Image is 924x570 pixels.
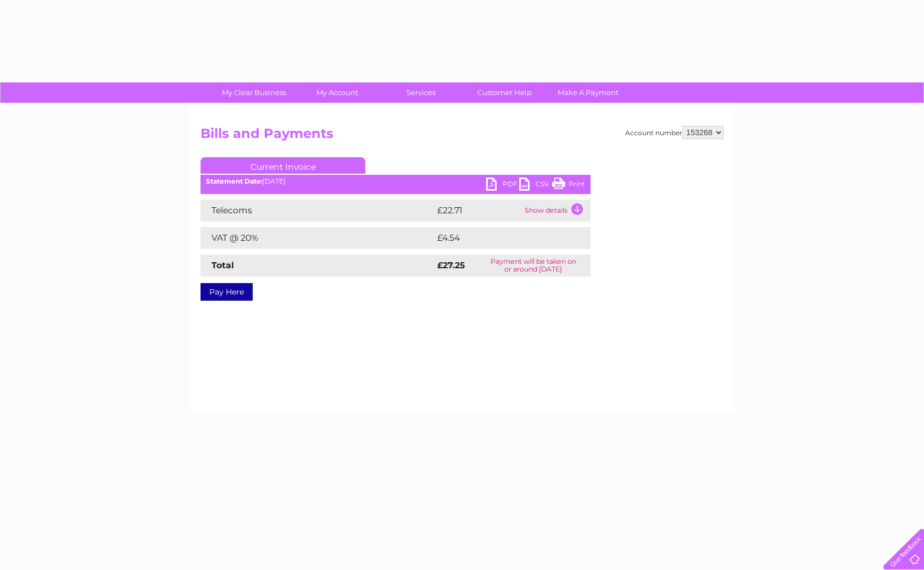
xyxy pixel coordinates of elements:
[201,283,253,301] a: Pay Here
[476,254,591,276] td: Payment will be taken on or around [DATE]
[459,82,550,103] a: Customer Help
[209,82,299,103] a: My Clear Business
[625,126,723,139] div: Account number
[486,178,519,193] a: PDF
[201,178,591,185] div: [DATE]
[201,200,435,222] td: Telecoms
[552,178,585,193] a: Print
[206,177,263,185] b: Statement Date:
[435,227,565,249] td: £4.54
[201,157,365,174] a: Current Invoice
[292,82,383,103] a: My Account
[201,227,435,249] td: VAT @ 20%
[201,126,723,147] h2: Bills and Payments
[211,260,234,270] strong: Total
[437,260,465,270] strong: £27.25
[543,82,633,103] a: Make A Payment
[522,200,591,222] td: Show details
[435,200,522,222] td: £22.71
[376,82,466,103] a: Services
[519,178,552,193] a: CSV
